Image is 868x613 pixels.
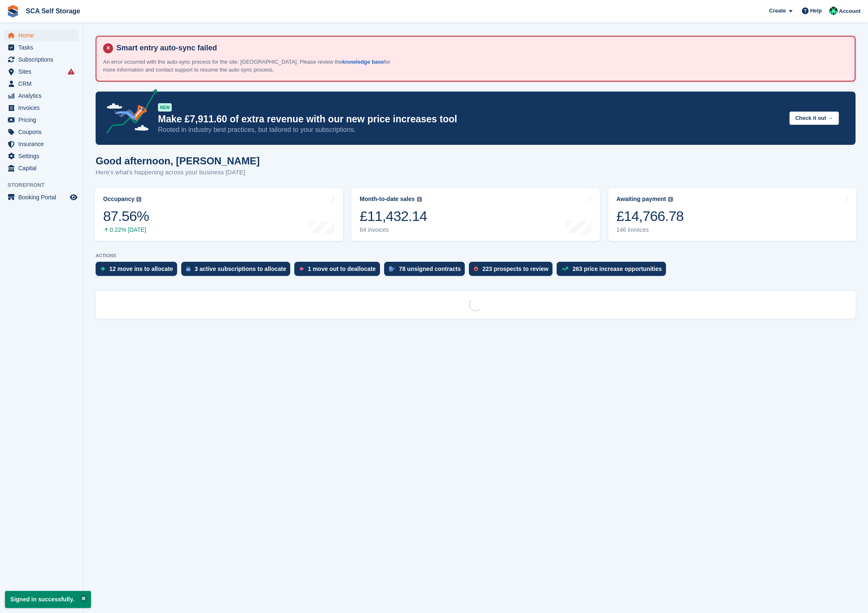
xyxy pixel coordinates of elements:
[18,191,68,203] span: Booking Portal
[4,191,79,203] a: menu
[96,262,181,280] a: 12 move ins to allocate
[4,90,79,102] a: menu
[195,266,286,272] div: 3 active subscriptions to allocate
[616,226,684,233] div: 146 invoices
[4,114,79,126] a: menu
[829,7,838,15] img: Ross Chapman
[4,78,79,89] a: menu
[18,42,68,53] span: Tasks
[18,30,68,41] span: Home
[360,226,427,233] div: 64 invoices
[399,266,461,272] div: 78 unsigned contracts
[608,188,856,241] a: Awaiting payment £14,766.78 146 invoices
[18,126,68,138] span: Coupons
[4,138,79,150] a: menu
[4,150,79,162] a: menu
[360,208,427,225] div: £11,432.14
[482,266,548,272] div: 223 prospects to review
[136,197,141,202] img: icon-info-grey-7440780725fd019a000dd9b08b2336e03edf1995a4989e88bcd33f0948082b44.svg
[68,68,74,75] i: Smart entry sync failures have occurred
[557,262,670,280] a: 263 price increase opportunities
[562,267,568,271] img: price_increase_opportunities-93ffe204e8149a01c8c9dc8f82e8f89637d9d84a8eef4429ea346261dce0b2c0.svg
[96,155,260,166] h1: Good afternoon, [PERSON_NAME]
[18,162,68,174] span: Capital
[308,266,375,272] div: 1 move out to deallocate
[18,54,68,65] span: Subscriptions
[4,30,79,41] a: menu
[22,4,84,18] a: SCA Self Storage
[109,266,173,272] div: 12 move ins to allocate
[18,150,68,162] span: Settings
[158,113,783,125] p: Make £7,911.60 of extra revenue with our new price increases tool
[616,196,666,203] div: Awaiting payment
[4,54,79,65] a: menu
[181,262,294,280] a: 3 active subscriptions to allocate
[342,59,384,65] a: knowledge base
[789,112,839,125] button: Check it out →
[18,138,68,150] span: Insurance
[351,188,599,241] a: Month-to-date sales £11,432.14 64 invoices
[769,7,786,15] span: Create
[7,5,19,17] img: stora-icon-8386f47178a22dfd0bd8f6a31ec36ba5ce8667c1dd55bd0f319d3a0aa187defe.svg
[113,43,848,53] h4: Smart entry auto-sync failed
[18,90,68,102] span: Analytics
[389,266,395,271] img: contract_signature_icon-13c848040528278c33f63329250d36e43548de30e8caae1d1a13099fd9432cc5.svg
[101,266,105,271] img: move_ins_to_allocate_icon-fdf77a2bb77ea45bf5b3d319d69a93e2d87916cf1d5bf7949dd705db3b84f3ca.svg
[103,58,394,74] p: An error occurred with the auto-sync process for the site: [GEOGRAPHIC_DATA]. Please review the f...
[4,162,79,174] a: menu
[4,126,79,138] a: menu
[616,208,684,225] div: £14,766.78
[474,266,478,271] img: prospect-51fa495bee0391a8d652442698ab0144808aea92771e9ea1ae160a38d050c398.svg
[18,102,68,114] span: Invoices
[95,188,343,241] a: Occupancy 87.56% 0.22% [DATE]
[18,66,68,77] span: Sites
[103,196,134,203] div: Occupancy
[839,7,861,15] span: Account
[103,208,149,225] div: 87.56%
[103,226,149,233] div: 0.22% [DATE]
[572,266,662,272] div: 263 price increase opportunities
[186,266,190,271] img: active_subscription_to_allocate_icon-d502201f5373d7db506a760aba3b589e785aa758c864c3986d89f69b8ff3...
[18,78,68,89] span: CRM
[158,125,783,134] p: Rooted in industry best practices, but tailored to your subscriptions.
[384,262,469,280] a: 78 unsigned contracts
[4,102,79,114] a: menu
[18,114,68,126] span: Pricing
[4,66,79,77] a: menu
[69,192,79,202] a: Preview store
[294,262,384,280] a: 1 move out to deallocate
[96,253,856,258] p: ACTIONS
[4,42,79,53] a: menu
[299,266,303,271] img: move_outs_to_deallocate_icon-f764333ba52eb49d3ac5e1228854f67142a1ed5810a6f6cc68b1a99e826820c5.svg
[469,262,557,280] a: 223 prospects to review
[417,197,422,202] img: icon-info-grey-7440780725fd019a000dd9b08b2336e03edf1995a4989e88bcd33f0948082b44.svg
[668,197,673,202] img: icon-info-grey-7440780725fd019a000dd9b08b2336e03edf1995a4989e88bcd33f0948082b44.svg
[5,591,91,608] p: Signed in successfully.
[360,196,414,203] div: Month-to-date sales
[810,7,822,15] span: Help
[7,181,83,189] span: Storefront
[99,89,158,136] img: price-adjustments-announcement-icon-8257ccfd72463d97f412b2fc003d46551f7dbcb40ab6d574587a9cd5c0d94...
[96,168,260,177] p: Here's what's happening across your business [DATE]
[158,103,172,112] div: NEW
